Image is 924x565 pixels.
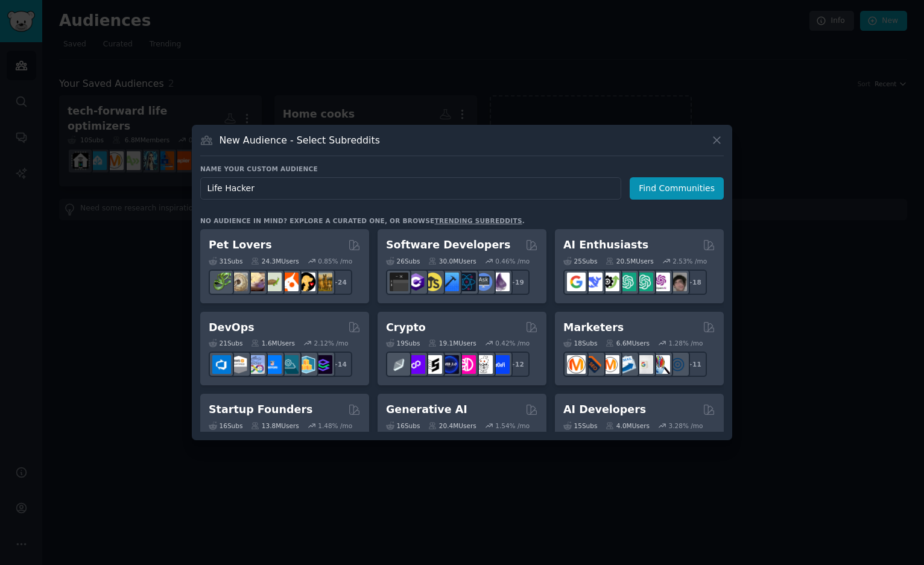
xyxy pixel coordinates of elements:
[263,355,282,374] img: DevOpsLinks
[504,270,530,295] div: + 19
[563,257,597,265] div: 25 Sub s
[314,339,349,347] div: 2.12 % /mo
[327,270,352,295] div: + 24
[457,273,476,291] img: reactnative
[651,355,670,374] img: MarketingResearch
[630,177,724,200] button: Find Communities
[200,165,724,173] h3: Name your custom audience
[669,339,703,347] div: 1.28 % /mo
[390,273,408,291] img: software
[428,339,476,347] div: 19.1M Users
[491,273,510,291] img: elixir
[246,355,265,374] img: Docker_DevOps
[280,355,299,374] img: platformengineering
[251,339,295,347] div: 1.6M Users
[318,421,352,430] div: 1.48 % /mo
[246,273,265,291] img: leopardgeckos
[314,273,332,291] img: dogbreed
[440,273,459,291] img: iOSProgramming
[423,355,442,374] img: ethstaker
[606,257,653,265] div: 20.5M Users
[209,257,242,265] div: 31 Sub s
[386,238,510,253] h2: Software Developers
[634,355,653,374] img: googleads
[318,257,352,265] div: 0.85 % /mo
[457,355,476,374] img: defiblockchain
[672,257,707,265] div: 2.53 % /mo
[327,352,352,377] div: + 14
[669,421,703,430] div: 3.28 % /mo
[280,273,299,291] img: cockatiel
[297,355,315,374] img: aws_cdk
[563,402,646,417] h2: AI Developers
[314,355,332,374] img: PlatformEngineers
[584,273,603,291] img: DeepSeek
[407,273,425,291] img: csharp
[563,421,597,430] div: 15 Sub s
[386,402,467,417] h2: Generative AI
[209,402,312,417] h2: Startup Founders
[297,273,315,291] img: PetAdvice
[584,355,603,374] img: bigseo
[682,352,707,377] div: + 11
[504,352,530,377] div: + 12
[200,216,525,225] div: No audience in mind? Explore a curated one, or browse .
[474,355,493,374] img: CryptoNews
[390,355,408,374] img: ethfinance
[423,273,442,291] img: learnjavascript
[386,320,426,335] h2: Crypto
[495,421,530,430] div: 1.54 % /mo
[220,134,380,147] h3: New Audience - Select Subreddits
[251,421,299,430] div: 13.8M Users
[209,339,242,347] div: 21 Sub s
[386,257,420,265] div: 26 Sub s
[668,273,687,291] img: ArtificalIntelligence
[428,257,476,265] div: 30.0M Users
[229,355,248,374] img: AWS_Certified_Experts
[386,339,420,347] div: 19 Sub s
[651,273,670,291] img: OpenAIDev
[634,273,653,291] img: chatgpt_prompts_
[212,355,231,374] img: azuredevops
[229,273,248,291] img: ballpython
[386,421,420,430] div: 16 Sub s
[209,320,255,335] h2: DevOps
[200,177,621,200] input: Pick a short name, like "Digital Marketers" or "Movie-Goers"
[668,355,687,374] img: OnlineMarketing
[209,238,272,253] h2: Pet Lovers
[682,270,707,295] div: + 18
[563,339,597,347] div: 18 Sub s
[491,355,510,374] img: defi_
[495,257,530,265] div: 0.46 % /mo
[495,339,530,347] div: 0.42 % /mo
[567,355,586,374] img: content_marketing
[606,339,650,347] div: 6.6M Users
[428,421,476,430] div: 20.4M Users
[407,355,425,374] img: 0xPolygon
[567,273,586,291] img: GoogleGeminiAI
[606,421,650,430] div: 4.0M Users
[601,273,619,291] img: AItoolsCatalog
[618,355,636,374] img: Emailmarketing
[474,273,493,291] img: AskComputerScience
[434,217,522,224] a: trending subreddits
[251,257,299,265] div: 24.3M Users
[601,355,619,374] img: AskMarketing
[212,273,231,291] img: herpetology
[263,273,282,291] img: turtle
[563,320,624,335] h2: Marketers
[618,273,636,291] img: chatgpt_promptDesign
[209,421,242,430] div: 16 Sub s
[563,238,648,253] h2: AI Enthusiasts
[440,355,459,374] img: web3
